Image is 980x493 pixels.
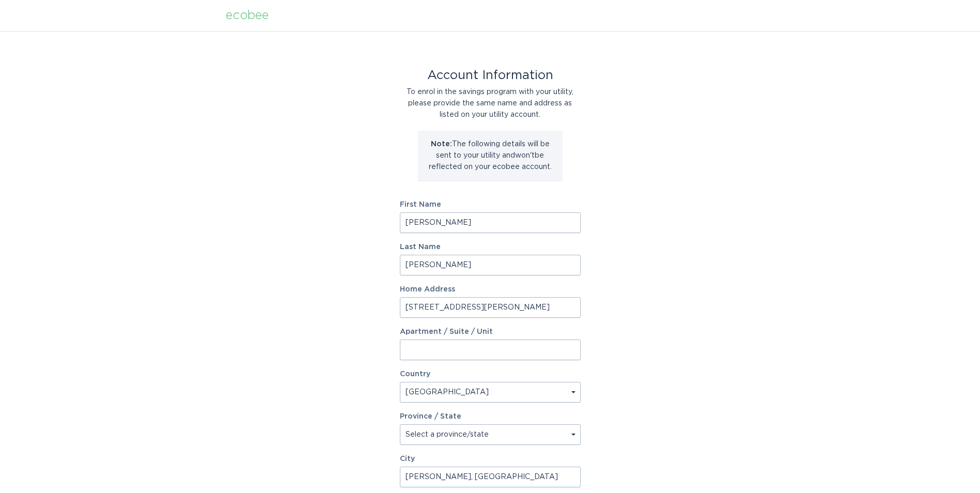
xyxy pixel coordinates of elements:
div: ecobee [226,10,269,21]
div: To enrol in the savings program with your utility, please provide the same name and address as li... [400,86,581,120]
label: First Name [400,201,581,208]
p: The following details will be sent to your utility and won't be reflected on your ecobee account. [426,138,555,173]
label: Last Name [400,243,581,251]
label: Home Address [400,286,581,293]
label: Country [400,371,430,378]
strong: Note: [431,141,452,148]
label: City [400,455,581,463]
div: Account Information [400,70,581,81]
label: Province / State [400,413,461,420]
label: Apartment / Suite / Unit [400,328,581,335]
